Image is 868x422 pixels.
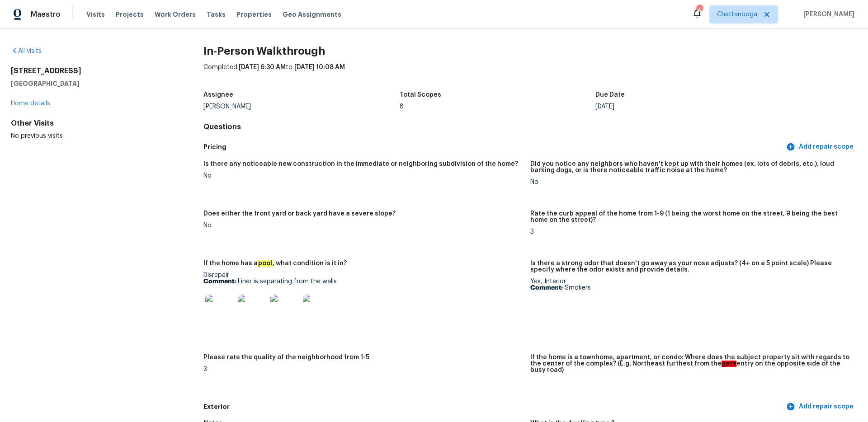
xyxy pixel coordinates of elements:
em: pool [258,260,273,267]
h5: Assignee [203,92,233,98]
h5: Pricing [203,142,784,152]
h5: Total Scopes [400,92,441,98]
button: Add repair scope [784,139,857,155]
span: [DATE] 6:30 AM [239,64,286,70]
h5: Does either the front yard or back yard have a severe slope? [203,211,396,217]
h5: Is there any noticeable new construction in the immediate or neighboring subdivision of the home? [203,161,518,167]
span: Projects [116,10,144,19]
em: gate [722,361,736,367]
h2: [STREET_ADDRESS] [11,66,175,75]
span: Maestro [31,10,61,19]
p: Liner is separating from the walls [203,278,523,285]
h4: Questions [203,122,857,131]
p: Smokers [530,285,850,291]
h5: If the home has a , what condition is it in? [203,260,347,267]
b: Comment: [203,278,236,285]
span: Work Orders [155,10,196,19]
span: Tasks [207,11,226,18]
span: No previous visits [11,133,63,139]
span: [DATE] 10:08 AM [294,64,345,70]
a: All visits [11,48,42,54]
a: Home details [11,100,50,107]
span: Geo Assignments [283,10,341,19]
div: 3 [530,229,850,235]
div: No [203,222,523,229]
div: [PERSON_NAME] [203,103,400,110]
div: 4 [696,5,703,14]
div: Other Visits [11,119,175,128]
b: Comment: [530,285,563,291]
h5: Did you notice any neighbors who haven't kept up with their homes (ex. lots of debris, etc.), lou... [530,161,850,173]
div: Yes, Interior [530,278,850,291]
span: Visits [86,10,105,19]
h2: In-Person Walkthrough [203,47,857,56]
h5: Please rate the quality of the neighborhood from 1-5 [203,354,369,361]
div: Disrepair [203,272,523,329]
span: Chattanooga [717,10,757,19]
span: Add repair scope [788,401,854,413]
h5: If the home is a townhome, apartment, or condo: Where does the subject property sit with regards ... [530,354,850,373]
div: 3 [203,366,523,372]
div: No [530,179,850,185]
span: Add repair scope [788,141,854,153]
h5: Rate the curb appeal of the home from 1-9 (1 being the worst home on the street, 9 being the best... [530,211,850,223]
div: Completed: to [203,63,857,86]
h5: Exterior [203,402,784,412]
span: [PERSON_NAME] [800,10,854,19]
span: Properties [236,10,272,19]
button: Add repair scope [784,399,857,415]
h5: [GEOGRAPHIC_DATA] [11,79,175,88]
h5: Is there a strong odor that doesn't go away as your nose adjusts? (4+ on a 5 point scale) Please ... [530,260,850,273]
div: 8 [400,103,596,110]
div: [DATE] [595,103,792,110]
h5: Due Date [595,92,625,98]
div: No [203,173,523,179]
